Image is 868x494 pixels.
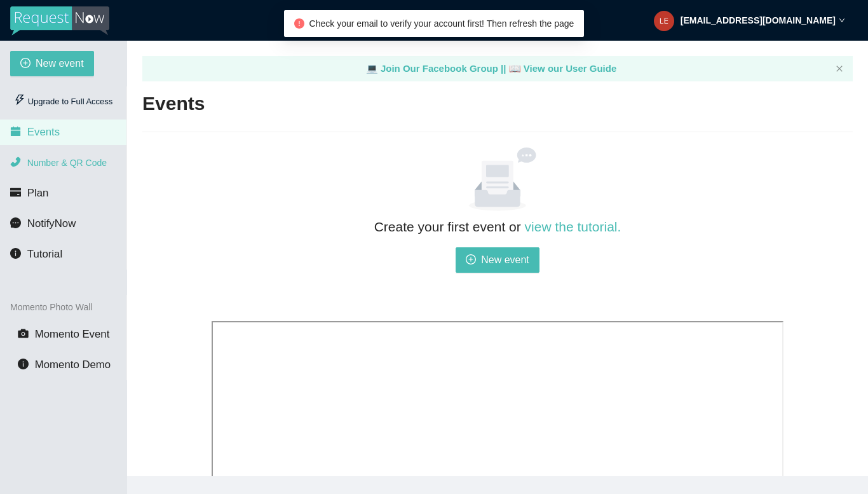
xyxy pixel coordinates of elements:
span: info-circle [10,248,21,259]
span: plus-circle [466,254,476,266]
button: close [836,65,843,73]
span: phone [10,156,21,167]
a: laptop View our User Guide [509,63,617,74]
span: New event [36,55,84,71]
a: view the tutorial. [525,219,621,234]
div: Upgrade to Full Access [10,89,116,114]
span: Events [27,126,60,138]
span: Check your email to verify your account first! Then refresh the page [309,18,574,29]
span: Momento Demo [35,359,111,371]
span: plus-circle [20,58,31,70]
span: laptop [366,63,378,74]
span: close [836,65,843,72]
span: thunderbolt [14,94,25,106]
span: info-circle [18,359,29,369]
span: down [839,17,845,24]
h2: Events [142,91,205,117]
button: plus-circleNew event [456,247,539,273]
span: NotifyNow [27,217,76,230]
img: RequestNow [10,6,109,36]
span: calendar [10,126,21,137]
img: 77f214cd35e143723416dd9bc819051e [654,11,674,31]
span: exclamation-circle [294,18,304,29]
a: laptop Join Our Facebook Group || [366,63,509,74]
span: message [10,217,21,228]
span: Tutorial [27,248,62,260]
button: plus-circleNew event [10,51,94,76]
h2: Create your first event or [212,216,783,237]
span: camera [18,328,29,339]
span: Momento Event [35,328,110,340]
strong: [EMAIL_ADDRESS][DOMAIN_NAME] [681,15,836,25]
span: New event [481,252,529,268]
span: Number & QR Code [27,158,107,168]
span: Plan [27,187,49,199]
span: credit-card [10,187,21,198]
span: laptop [509,63,521,74]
